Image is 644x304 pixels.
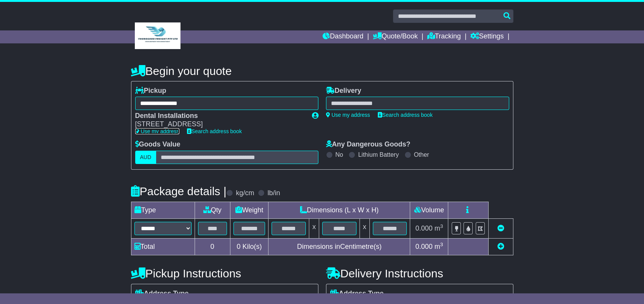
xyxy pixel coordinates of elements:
[135,151,157,164] label: AUD
[131,202,195,218] td: Type
[187,128,242,134] a: Search address book
[336,151,343,158] label: No
[237,243,240,250] span: 0
[230,202,268,218] td: Weight
[135,120,304,129] div: [STREET_ADDRESS]
[360,218,369,238] td: x
[326,140,411,149] label: Any Dangerous Goods?
[410,202,448,218] td: Volume
[435,224,443,232] span: m
[414,151,429,158] label: Other
[378,112,433,118] a: Search address book
[236,189,254,197] label: kg/cm
[135,87,166,95] label: Pickup
[135,140,181,149] label: Goods Value
[440,242,443,247] sup: 3
[358,151,399,158] label: Lithium Battery
[131,238,195,255] td: Total
[470,30,504,43] a: Settings
[131,185,227,197] h4: Package details |
[415,224,433,232] span: 0.000
[135,112,304,120] div: Dental Installations
[373,30,418,43] a: Quote/Book
[323,30,363,43] a: Dashboard
[330,290,384,298] label: Address Type
[309,218,319,238] td: x
[268,238,410,255] td: Dimensions in Centimetre(s)
[135,128,179,134] a: Use my address
[497,243,504,250] a: Add new item
[195,238,230,255] td: 0
[435,243,443,250] span: m
[427,30,461,43] a: Tracking
[135,290,189,298] label: Address Type
[131,65,513,77] h4: Begin your quote
[195,202,230,218] td: Qty
[440,223,443,229] sup: 3
[230,238,268,255] td: Kilo(s)
[131,267,318,280] h4: Pickup Instructions
[415,243,433,250] span: 0.000
[326,267,513,280] h4: Delivery Instructions
[267,189,280,197] label: lb/in
[326,87,361,95] label: Delivery
[326,112,370,118] a: Use my address
[268,202,410,218] td: Dimensions (L x W x H)
[497,224,504,232] a: Remove this item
